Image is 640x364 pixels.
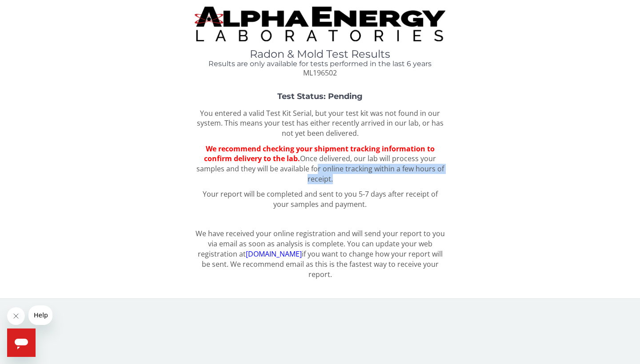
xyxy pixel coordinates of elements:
p: You entered a valid Test Kit Serial, but your test kit was not found in our system. This means yo... [195,108,445,139]
iframe: Close message [7,307,25,325]
p: We have received your online registration and will send your report to you via email as soon as a... [195,229,445,279]
iframe: Button to launch messaging window [7,328,36,357]
a: [DOMAIN_NAME] [246,249,302,259]
iframe: Message from company [28,305,52,325]
p: Once delivered, our lab will process your samples and they will be available for online tracking ... [195,144,445,184]
img: TightCrop.jpg [195,7,445,41]
h4: Results are only available for tests performed in the last 6 years [195,60,445,68]
span: ML196502 [303,68,337,78]
p: Your report will be completed and sent to you 5-7 days after receipt of your samples and payment. [195,189,445,210]
strong: Test Status: Pending [277,91,363,101]
span: We recommend checking your shipment tracking information to confirm delivery to the lab. [204,144,435,164]
h1: Radon & Mold Test Results [195,48,445,60]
